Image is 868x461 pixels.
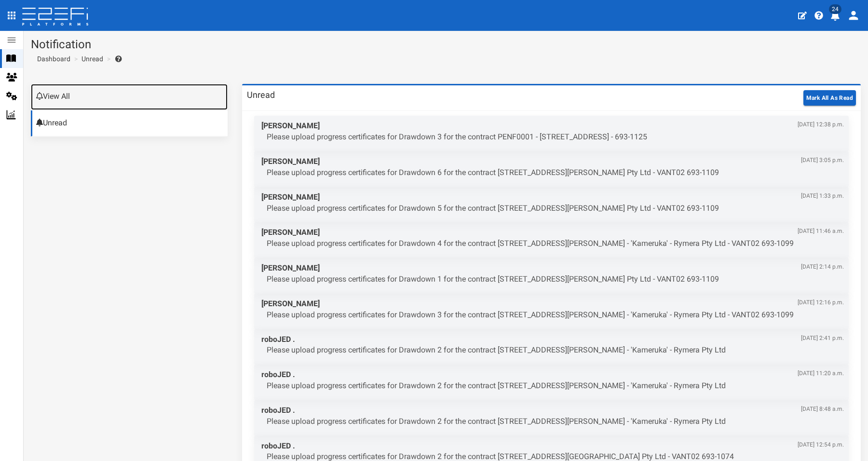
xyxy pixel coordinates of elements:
span: [DATE] 12:16 p.m. [798,298,844,307]
p: Please upload progress certificates for Drawdown 3 for the contract [STREET_ADDRESS][PERSON_NAME]... [267,310,844,321]
span: roboJED . [261,441,844,452]
a: Mark All As Read [803,93,856,102]
span: [DATE] 3:05 p.m. [801,156,844,164]
span: [PERSON_NAME] [261,156,844,167]
span: [DATE] 11:20 a.m. [798,369,844,378]
a: [PERSON_NAME][DATE] 3:05 p.m. Please upload progress certificates for Drawdown 6 for the contract... [254,151,849,187]
button: Mark All As Read [803,90,856,106]
span: [DATE] 11:46 a.m. [798,227,844,235]
a: [PERSON_NAME][DATE] 1:33 p.m. Please upload progress certificates for Drawdown 5 for the contract... [254,187,849,223]
a: roboJED .[DATE] 8:48 a.m. Please upload progress certificates for Drawdown 2 for the contract [ST... [254,400,849,436]
p: Please upload progress certificates for Drawdown 4 for the contract [STREET_ADDRESS][PERSON_NAME]... [267,238,844,249]
span: roboJED . [261,334,844,345]
p: Please upload progress certificates for Drawdown 2 for the contract [STREET_ADDRESS][PERSON_NAME]... [267,380,844,392]
p: Please upload progress certificates for Drawdown 2 for the contract [STREET_ADDRESS][PERSON_NAME]... [267,345,844,356]
h3: Unread [247,91,275,99]
a: View All [31,84,228,110]
a: Unread [81,54,103,64]
span: [PERSON_NAME] [261,121,844,132]
a: roboJED .[DATE] 11:20 a.m. Please upload progress certificates for Drawdown 2 for the contract [S... [254,365,849,400]
a: Unread [31,110,228,136]
a: Dashboard [33,54,70,64]
span: [DATE] 1:33 p.m. [801,192,844,200]
span: [DATE] 8:48 a.m. [801,405,844,413]
span: roboJED . [261,405,844,416]
span: [PERSON_NAME] [261,192,844,203]
a: [PERSON_NAME][DATE] 11:46 a.m. Please upload progress certificates for Drawdown 4 for the contrac... [254,222,849,258]
p: Please upload progress certificates for Drawdown 6 for the contract [STREET_ADDRESS][PERSON_NAME]... [267,167,844,178]
span: [PERSON_NAME] [261,227,844,238]
span: [DATE] 2:14 p.m. [801,263,844,271]
a: [PERSON_NAME][DATE] 2:14 p.m. Please upload progress certificates for Drawdown 1 for the contract... [254,258,849,294]
span: [PERSON_NAME] [261,263,844,274]
span: [DATE] 12:38 p.m. [798,121,844,129]
a: roboJED .[DATE] 2:41 p.m. Please upload progress certificates for Drawdown 2 for the contract [ST... [254,329,849,365]
span: Dashboard [33,55,70,63]
a: [PERSON_NAME][DATE] 12:38 p.m. Please upload progress certificates for Drawdown 3 for the contrac... [254,116,849,151]
p: Please upload progress certificates for Drawdown 1 for the contract [STREET_ADDRESS][PERSON_NAME]... [267,274,844,285]
span: [DATE] 2:41 p.m. [801,334,844,342]
a: [PERSON_NAME][DATE] 12:16 p.m. Please upload progress certificates for Drawdown 3 for the contrac... [254,294,849,329]
p: Please upload progress certificates for Drawdown 3 for the contract PENF0001 - [STREET_ADDRESS] -... [267,132,844,143]
p: Please upload progress certificates for Drawdown 5 for the contract [STREET_ADDRESS][PERSON_NAME]... [267,203,844,214]
span: roboJED . [261,369,844,380]
p: Please upload progress certificates for Drawdown 2 for the contract [STREET_ADDRESS][PERSON_NAME]... [267,416,844,427]
span: [PERSON_NAME] [261,298,844,310]
h1: Notification [31,38,861,51]
span: [DATE] 12:54 p.m. [798,441,844,449]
